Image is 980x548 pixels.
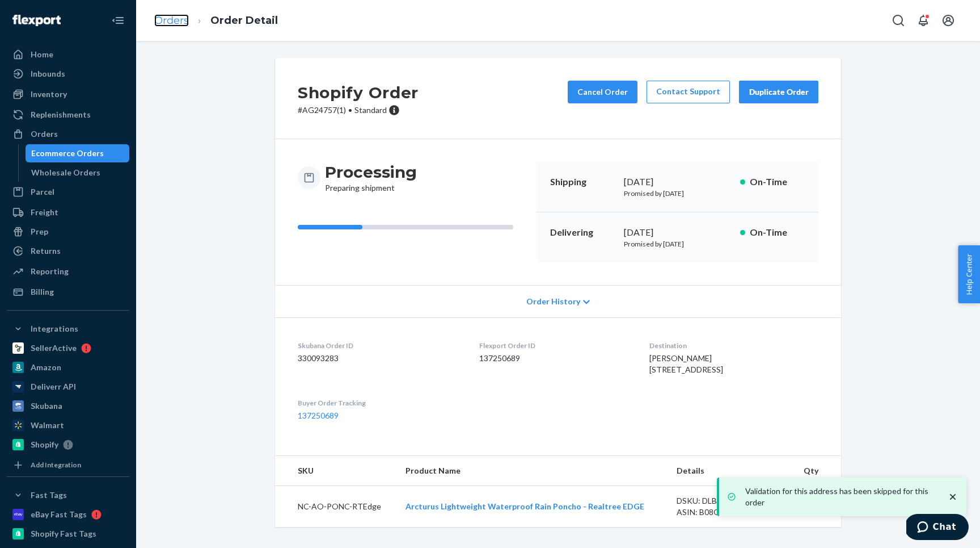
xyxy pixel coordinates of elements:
[31,207,58,218] div: Freight
[624,175,731,189] div: [DATE]
[31,528,96,539] div: Shopify Fast Tags
[7,45,129,64] a: Home
[298,341,461,350] dt: Skubana Order ID
[31,68,65,80] div: Inbounds
[31,109,91,120] div: Replenishments
[405,501,644,511] a: Arcturus Lightweight Waterproof Rain Poncho - Realtree EDGE
[677,507,783,518] div: ASIN: B08GYK1RL4
[624,226,731,239] div: [DATE]
[7,320,129,338] button: Integrations
[649,341,818,350] dt: Destination
[348,105,352,115] span: •
[31,323,78,334] div: Integrations
[31,400,62,412] div: Skubana
[7,85,129,103] a: Inventory
[7,505,129,524] a: eBay Fast Tags
[31,226,48,237] div: Prep
[624,189,731,198] p: Promised by [DATE]
[7,339,129,357] a: SellerActive
[275,486,396,528] td: NC-AO-PONC-RTEdge
[354,105,387,115] span: Standard
[154,14,189,27] a: Orders
[7,458,129,472] a: Add Integration
[325,162,417,194] div: Preparing shipment
[7,242,129,260] a: Returns
[298,104,419,116] p: # AG24757(1)
[31,148,104,159] div: Ecommerce Orders
[298,398,461,408] dt: Buyer Order Tracking
[7,416,129,434] a: Walmart
[325,162,417,182] h3: Processing
[479,353,631,364] dd: 137250689
[31,89,67,100] div: Inventory
[937,9,960,32] button: Open account menu
[31,186,54,198] div: Parcel
[7,486,129,504] button: Fast Tags
[7,397,129,415] a: Skubana
[750,226,805,239] p: On-Time
[31,128,58,140] div: Orders
[7,203,129,221] a: Freight
[750,175,805,189] p: On-Time
[31,362,61,373] div: Amazon
[31,167,100,178] div: Wholesale Orders
[7,525,129,543] a: Shopify Fast Tags
[668,456,792,486] th: Details
[31,266,69,277] div: Reporting
[396,456,668,486] th: Product Name
[7,183,129,201] a: Parcel
[749,86,809,98] div: Duplicate Order
[958,245,980,303] button: Help Center
[568,81,637,103] button: Cancel Order
[947,491,958,503] svg: close toast
[7,65,129,83] a: Inbounds
[550,175,615,189] p: Shipping
[210,14,278,27] a: Order Detail
[7,378,129,396] a: Deliverr API
[7,283,129,301] a: Billing
[298,411,339,420] a: 137250689
[298,81,419,104] h2: Shopify Order
[906,514,969,542] iframe: Opens a widget where you can chat to one of our agents
[526,296,580,307] span: Order History
[7,223,129,241] a: Prep
[739,81,818,103] button: Duplicate Order
[31,490,67,501] div: Fast Tags
[677,495,783,507] div: DSKU: DLB077ZPO2Y
[7,125,129,143] a: Orders
[298,353,461,364] dd: 330093283
[31,509,87,520] div: eBay Fast Tags
[31,460,81,470] div: Add Integration
[107,9,129,32] button: Close Navigation
[624,239,731,249] p: Promised by [DATE]
[550,226,615,239] p: Delivering
[12,15,61,26] img: Flexport logo
[649,353,723,374] span: [PERSON_NAME] [STREET_ADDRESS]
[31,49,53,60] div: Home
[31,381,76,392] div: Deliverr API
[275,456,396,486] th: SKU
[7,106,129,124] a: Replenishments
[7,358,129,377] a: Amazon
[745,486,936,508] p: Validation for this address has been skipped for this order
[7,262,129,281] a: Reporting
[145,4,287,37] ol: breadcrumbs
[7,436,129,454] a: Shopify
[31,439,58,450] div: Shopify
[31,420,64,431] div: Walmart
[31,245,61,257] div: Returns
[31,342,77,354] div: SellerActive
[26,164,130,182] a: Wholesale Orders
[26,144,130,162] a: Ecommerce Orders
[647,81,730,103] a: Contact Support
[31,286,54,298] div: Billing
[792,456,842,486] th: Qty
[912,9,935,32] button: Open notifications
[479,341,631,350] dt: Flexport Order ID
[887,9,910,32] button: Open Search Box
